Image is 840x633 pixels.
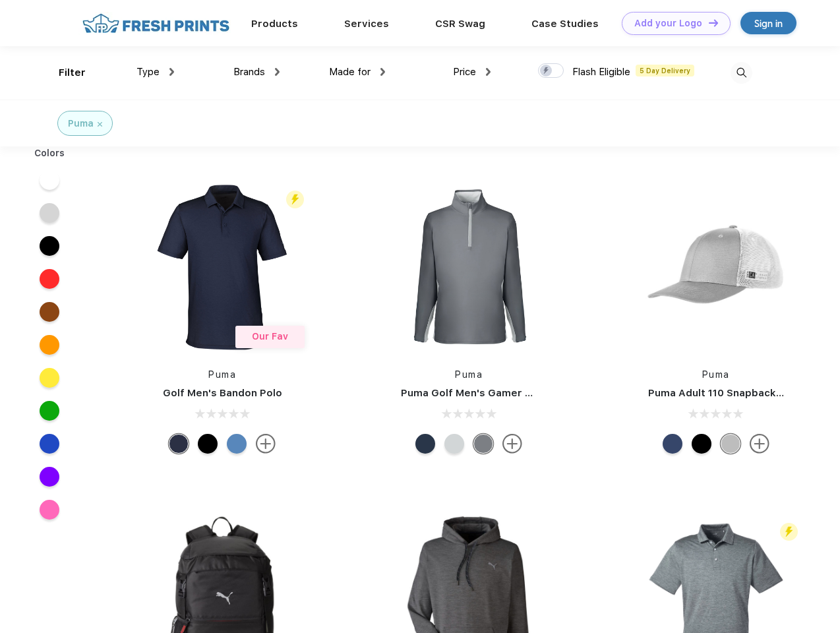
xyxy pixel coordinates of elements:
div: Navy Blazer [415,434,435,454]
div: Quarry with Brt Whit [721,434,740,454]
div: Pma Blk Pma Blk [692,434,711,454]
span: Made for [329,66,371,78]
a: Puma [702,369,730,380]
div: Filter [59,65,86,80]
div: Lake Blue [227,434,247,454]
span: 5 Day Delivery [636,65,694,76]
img: dropdown.png [169,68,174,76]
span: Flash Eligible [572,66,630,78]
img: more.svg [256,434,276,454]
img: DT [709,19,718,26]
div: Navy Blazer [169,434,189,454]
a: Golf Men's Bandon Polo [163,387,282,399]
a: Puma Golf Men's Gamer Golf Quarter-Zip [401,387,609,399]
div: Add your Logo [634,18,702,29]
span: Price [453,66,476,78]
div: Puma [68,117,94,131]
div: High Rise [444,434,464,454]
span: Type [136,66,160,78]
img: dropdown.png [275,68,280,76]
img: flash_active_toggle.svg [780,523,798,541]
img: more.svg [502,434,522,454]
img: filter_cancel.svg [98,122,102,127]
img: func=resize&h=266 [381,179,556,355]
img: dropdown.png [486,68,491,76]
div: Quiet Shade [473,434,493,454]
div: Puma Black [198,434,218,454]
img: dropdown.png [380,68,385,76]
a: Services [344,18,389,30]
img: fo%20logo%202.webp [78,12,233,35]
div: Colors [24,146,75,160]
a: Sign in [740,12,796,34]
a: Puma [455,369,483,380]
a: Puma [208,369,236,380]
img: flash_active_toggle.svg [286,191,304,208]
img: func=resize&h=266 [628,179,804,355]
span: Our Fav [252,331,288,342]
div: Peacoat with Qut Shd [663,434,682,454]
img: more.svg [750,434,769,454]
img: func=resize&h=266 [135,179,310,355]
div: Sign in [754,16,783,31]
img: desktop_search.svg [731,62,752,84]
span: Brands [233,66,265,78]
a: Products [251,18,298,30]
a: CSR Swag [435,18,485,30]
